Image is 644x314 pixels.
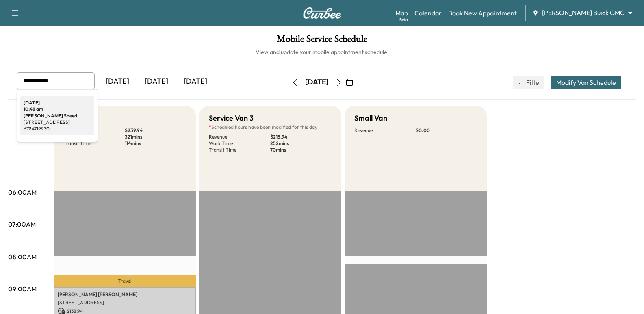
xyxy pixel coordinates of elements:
span: [PERSON_NAME] Buick GMC [542,8,624,17]
p: $ 239.94 [125,127,186,134]
p: Work Time [209,140,270,147]
div: [DATE] [98,72,137,91]
h1: Mobile Service Schedule [8,34,636,48]
div: Beta [399,17,408,23]
p: 321 mins [125,134,186,140]
div: 6784719930 [24,126,91,132]
img: Curbee Logo [303,7,342,19]
a: MapBeta [395,8,408,18]
div: 10:48 am [24,106,91,113]
p: $ 0.00 [416,127,477,134]
div: [DATE] [176,72,215,91]
p: 06:00AM [8,187,37,197]
p: [STREET_ADDRESS] [24,119,91,126]
p: 09:00AM [8,284,37,294]
p: 114 mins [125,140,186,147]
p: 70 mins [270,147,332,153]
h5: Service Van 3 [209,113,254,124]
p: Revenue [354,127,416,134]
p: [STREET_ADDRESS] [58,299,192,306]
p: 07:00AM [8,219,36,229]
div: [DATE] [24,100,91,106]
h5: Small Van [354,113,387,124]
p: 08:00AM [8,252,37,262]
p: Transit Time [209,147,270,153]
a: Book New Appointment [448,8,517,18]
h6: View and update your mobile appointment schedule. [8,48,636,56]
p: [PERSON_NAME] [PERSON_NAME] [58,291,192,298]
p: $ 218.94 [270,134,332,140]
div: [DATE] [137,72,176,91]
h3: [PERSON_NAME] Saeed [24,113,91,119]
p: 252 mins [270,140,332,147]
p: Revenue [209,134,270,140]
p: Transit Time [63,140,125,147]
p: Scheduled hours have been modified for this day [209,124,332,130]
button: Modify Van Schedule [551,76,621,89]
span: Filter [526,78,541,87]
a: Calendar [414,8,442,18]
button: Filter [513,76,544,89]
div: [DATE] [305,77,329,87]
p: Travel [54,275,196,287]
